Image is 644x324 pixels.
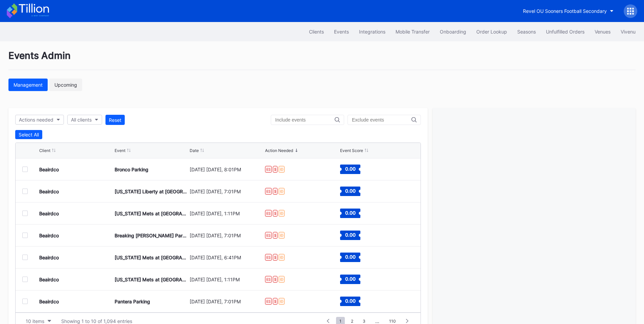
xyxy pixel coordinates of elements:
div: ES [265,188,272,195]
div: ES [265,210,272,217]
div: Upcoming [54,82,77,88]
div: ID [279,188,285,195]
div: Beairdco [39,233,59,238]
text: 0.00 [345,232,356,238]
div: 10 items [26,318,44,324]
div: Management [14,82,43,88]
div: [DATE] [DATE], 1:11PM [190,277,263,282]
div: Integrations [359,29,385,35]
button: Mobile Transfer [390,25,435,38]
div: [DATE] [DATE], 6:41PM [190,255,263,260]
div: ID [279,166,285,173]
div: Order Lookup [476,29,507,35]
div: Onboarding [440,29,466,35]
div: Seasons [517,29,536,35]
div: Unfulfilled Orders [546,29,585,35]
div: Events Admin [8,50,636,70]
div: [US_STATE] Mets at [GEOGRAPHIC_DATA] [115,255,188,260]
div: ... [370,318,384,324]
button: Select All [15,130,42,139]
div: Reset [109,117,121,123]
button: All clients [67,115,102,125]
button: Integrations [354,25,390,38]
button: Seasons [512,25,541,38]
div: Breaking [PERSON_NAME] Parking [115,233,188,238]
button: Unfulfilled Orders [541,25,590,38]
div: Beairdco [39,255,59,260]
input: Include events [275,117,335,123]
input: Exclude events [352,117,411,123]
text: 0.00 [345,210,356,216]
button: Revel OU Sooners Football Secondary [518,5,619,17]
div: ES [265,166,272,173]
button: Management [8,79,48,91]
div: [DATE] [DATE], 1:11PM [190,211,263,216]
button: Reset [105,115,125,125]
a: Onboarding [435,25,471,38]
div: $ [273,298,278,305]
div: $ [273,188,278,195]
text: 0.00 [345,188,356,194]
button: Venues [590,25,616,38]
div: [DATE] [DATE], 7:01PM [190,299,263,304]
div: $ [273,276,278,283]
div: Client [39,148,50,153]
button: Vivenu [616,25,641,38]
div: ID [279,210,285,217]
div: ID [279,298,285,305]
button: Events [329,25,354,38]
text: 0.00 [345,298,356,304]
div: Mobile Transfer [396,29,430,35]
div: [DATE] [DATE], 8:01PM [190,167,263,172]
div: ES [265,276,272,283]
div: ID [279,254,285,261]
div: Vivenu [621,29,636,35]
div: ES [265,232,272,239]
div: $ [273,210,278,217]
div: Showing 1 to 10 of 1,094 entries [61,318,132,324]
button: Order Lookup [471,25,512,38]
div: Beairdco [39,211,59,216]
div: Beairdco [39,189,59,194]
div: [DATE] [DATE], 7:01PM [190,189,263,194]
div: Beairdco [39,167,59,172]
text: 0.00 [345,276,356,282]
div: [US_STATE] Liberty at [GEOGRAPHIC_DATA] [115,189,188,194]
div: Beairdco [39,277,59,282]
div: Clients [309,29,324,35]
div: [DATE] [DATE], 7:01PM [190,233,263,238]
div: Pantera Parking [115,299,150,304]
div: Select All [19,132,39,137]
div: Date [190,148,199,153]
div: Revel OU Sooners Football Secondary [523,8,607,14]
button: Upcoming [49,79,82,91]
div: All clients [71,117,92,123]
div: ID [279,232,285,239]
div: Event [115,148,125,153]
div: $ [273,232,278,239]
div: ES [265,298,272,305]
div: Actions needed [19,117,53,123]
div: Events [334,29,349,35]
text: 0.00 [345,254,356,260]
text: 0.00 [345,166,356,172]
div: [US_STATE] Mets at [GEOGRAPHIC_DATA] [115,211,188,216]
button: Clients [304,25,329,38]
div: [US_STATE] Mets at [GEOGRAPHIC_DATA] [115,277,188,282]
div: Event Score [340,148,363,153]
div: Beairdco [39,299,59,304]
div: Venues [595,29,611,35]
div: $ [273,166,278,173]
div: ID [279,276,285,283]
